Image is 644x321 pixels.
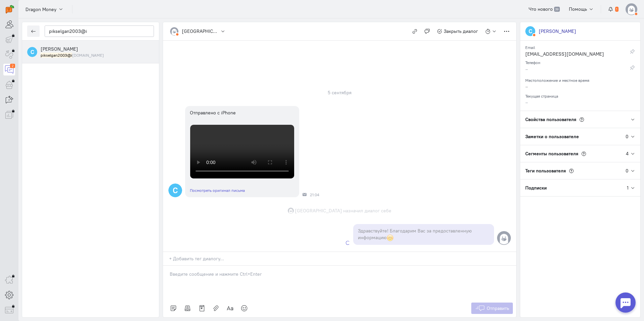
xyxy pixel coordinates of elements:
text: С [31,48,34,55]
small: pikselgan2003@icloud.com [41,52,104,58]
button: Dragon Money [22,3,67,15]
button: 1 [604,3,622,15]
span: Свойства пользователя [525,116,576,122]
div: 0 [626,167,629,174]
div: Текущая страница [525,92,635,99]
span: Что нового [529,6,553,12]
div: [EMAIL_ADDRESS][DOMAIN_NAME] [525,51,619,59]
span: назначил диалог себе [343,207,391,214]
span: Закрыть диалог [444,28,478,34]
span: 21:04 [310,193,319,197]
div: Местоположение и местное время [525,76,635,83]
div: Заметки о пользователе [520,128,626,145]
a: 2 [3,64,15,75]
span: 1 [615,7,619,12]
button: Отправить [471,303,513,314]
span: – [525,84,528,90]
small: Email [525,43,535,50]
button: [GEOGRAPHIC_DATA] [166,25,229,37]
div: 4 [626,150,629,157]
small: Телефон [525,58,540,65]
button: Помощь [565,3,598,15]
button: Закрыть диалог [433,25,482,37]
div: 2 [10,64,15,68]
div: [PERSON_NAME] [539,28,576,35]
span: Сегменты пользователя [525,151,578,157]
div: 1 [627,184,629,191]
span: Помощь [569,6,587,12]
span: – [525,99,528,105]
img: default-v4.png [170,27,178,36]
div: Подписки [520,179,627,196]
span: Dragon Money [25,6,56,13]
text: С [529,28,532,35]
img: default-v4.png [626,3,637,15]
text: С [173,185,178,195]
input: Поиск по имени, почте, телефону [45,25,154,37]
span: [GEOGRAPHIC_DATA] [295,207,342,214]
div: Почта [303,193,307,197]
span: Отправить [487,305,509,311]
span: Слава Ковшов [41,46,78,52]
img: carrot-quest.svg [6,5,14,13]
mark: pikselgan2003@i [41,53,72,58]
a: Посмотреть оригинал письма [190,188,245,193]
div: 5 сентября [324,88,355,97]
div: [GEOGRAPHIC_DATA] [182,28,219,35]
div: – [525,66,619,74]
div: 0 [626,133,629,140]
span: 39 [554,7,560,12]
a: Что нового 39 [525,3,563,15]
div: Отправлено с iPhone [190,109,294,116]
span: Теги пользователя [525,168,566,174]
